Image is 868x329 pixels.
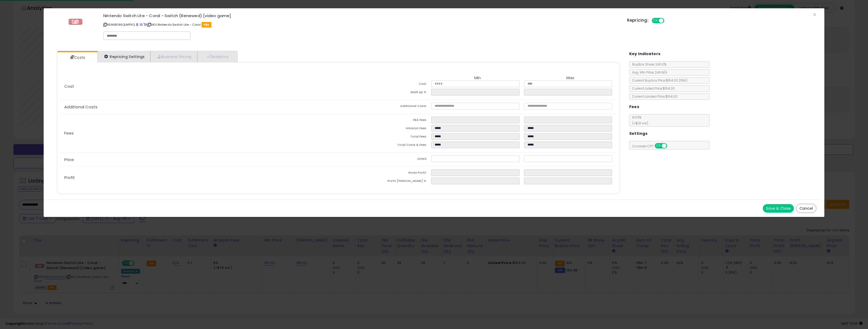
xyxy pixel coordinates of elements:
button: Save & Close [763,204,794,213]
p: Fees [60,131,338,135]
h3: Nintendo Switch Lite - Coral - Switch (Renewed) [video game] [103,14,619,18]
td: Cost [338,81,431,89]
span: BuyBox Share 24h: 0% [630,62,666,67]
p: Additional Costs [60,105,338,109]
td: Amazon Fees [338,125,431,133]
span: (+$1.8 var) [630,121,648,125]
a: Analytics [197,51,237,62]
span: × [813,11,816,18]
h5: Settings [629,130,647,137]
span: FBA [202,22,211,28]
span: Consider CPT: [630,144,674,148]
a: Your listing only [143,22,146,27]
span: OFF [664,18,672,23]
td: Gross Profit [338,169,431,178]
td: Additional Costs [338,103,431,111]
p: Cost [60,84,338,89]
td: Total Costs & Fees [338,141,431,150]
img: 31Wl2ZmzKWL._SL60_.jpg [67,14,84,30]
a: Business Pricing [150,51,197,62]
h5: Key Indicators [629,51,661,57]
th: Max [524,76,617,81]
span: Current Listed Price: $164.00 [630,86,675,91]
span: Avg. Win Price 24h: N/A [630,70,667,75]
span: ON [655,144,662,148]
a: Repricing Settings [97,51,150,62]
h5: Fees [629,104,639,110]
span: OFF [666,144,675,148]
a: Costs [57,52,97,63]
p: Price [60,158,338,162]
button: Cancel [796,204,816,213]
p: ASIN: B086QLMPXQ | SKU: Nintendo Switch Lite - Coral [103,20,619,29]
td: Total Fees [338,133,431,141]
p: Profit [60,175,338,180]
th: Min [431,76,524,81]
span: ( FBA ) [679,78,687,83]
td: Mark up % [338,89,431,97]
td: Profit [PERSON_NAME] % [338,178,431,186]
td: Listed [338,155,431,164]
span: Current Landed Price: $164.00 [630,94,677,99]
span: $164.00 [666,78,687,83]
span: Current Buybox Price: [630,78,687,83]
h5: Repricing: [627,18,649,22]
span: 8.00 % [630,115,648,125]
a: BuyBox page [136,22,139,27]
td: FBA Fees [338,117,431,125]
a: All offer listings [140,22,143,27]
span: ON [652,18,659,23]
